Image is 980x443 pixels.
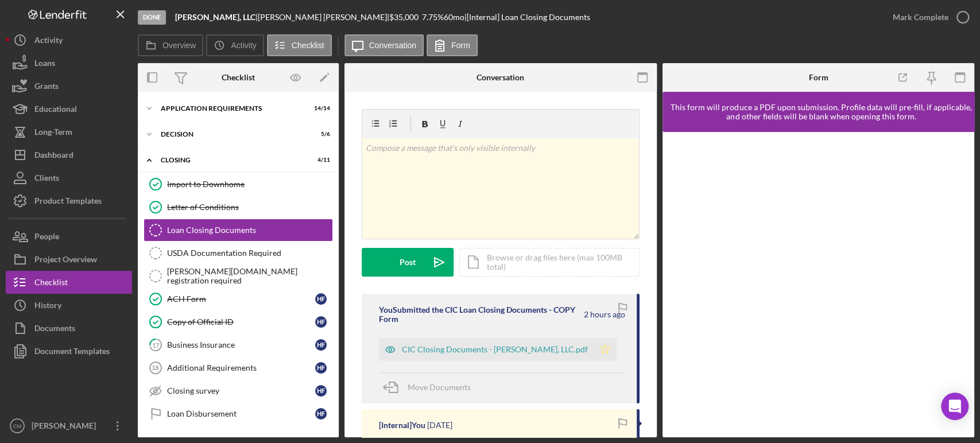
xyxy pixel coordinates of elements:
[315,293,327,305] div: H F
[6,317,132,340] button: Documents
[34,317,75,343] div: Documents
[6,340,132,363] a: Document Templates
[152,341,160,348] tspan: 17
[6,294,132,317] a: History
[138,34,203,56] button: Overview
[379,305,582,324] div: You Submitted the CIC Loan Closing Documents - COPY Form
[315,408,327,419] div: H F
[167,203,332,212] div: Letter of Conditions
[362,248,454,277] button: Post
[808,73,828,82] div: Form
[6,271,132,294] button: Checklist
[379,373,482,402] button: Move Documents
[315,362,327,374] div: H F
[292,41,324,50] label: Checklist
[144,356,333,379] a: 18Additional RequirementsHF
[584,310,625,319] time: 2025-09-03 15:49
[674,143,964,426] iframe: Lenderfit form
[138,10,166,25] div: Done
[144,173,333,196] a: Import to Downhome
[379,338,617,361] button: CIC Closing Documents - [PERSON_NAME], LLC.pdf
[309,105,330,112] div: 14 / 14
[222,73,255,82] div: Checklist
[408,382,471,392] span: Move Documents
[369,41,417,50] label: Conversation
[881,6,974,29] button: Mark Complete
[893,6,948,29] div: Mark Complete
[167,363,315,372] div: Additional Requirements
[315,316,327,328] div: H F
[161,131,301,138] div: Decision
[144,379,333,402] a: Closing surveyHF
[167,267,332,285] div: [PERSON_NAME][DOMAIN_NAME] registration required
[402,345,588,354] div: CIC Closing Documents - [PERSON_NAME], LLC.pdf
[315,339,327,351] div: H F
[144,242,333,265] a: USDA Documentation Required
[427,34,478,56] button: Form
[941,393,969,420] div: Open Intercom Messenger
[13,423,22,429] text: CM
[144,196,333,219] a: Letter of Conditions
[477,73,524,82] div: Conversation
[258,13,389,22] div: [PERSON_NAME] [PERSON_NAME] |
[175,13,258,22] div: |
[161,157,301,164] div: CLOSING
[162,41,196,50] label: Overview
[167,180,332,189] div: Import to Downhome
[309,131,330,138] div: 5 / 6
[267,34,332,56] button: Checklist
[167,248,332,258] div: USDA Documentation Required
[206,34,264,56] button: Activity
[152,364,158,371] tspan: 18
[167,340,315,349] div: Business Insurance
[315,385,327,397] div: H F
[231,41,256,50] label: Activity
[29,414,103,440] div: [PERSON_NAME]
[175,12,255,22] b: [PERSON_NAME], LLC
[422,13,444,22] div: 7.75 %
[444,13,464,22] div: 60 mo
[144,333,333,356] a: 17Business InsuranceHF
[34,294,61,320] div: History
[144,402,333,425] a: Loan DisbursementHF
[34,340,110,366] div: Document Templates
[144,219,333,242] a: Loan Closing Documents
[144,310,333,333] a: Copy of Official IDHF
[427,421,452,430] time: 2025-08-26 14:17
[144,287,333,310] a: ACH FormHF
[344,34,424,56] button: Conversation
[167,317,315,327] div: Copy of Official ID
[379,421,425,430] div: [Internal] You
[309,157,330,164] div: 4 / 11
[668,103,975,121] div: This form will produce a PDF upon submission. Profile data will pre-fill, if applicable, and othe...
[167,294,315,304] div: ACH Form
[34,271,68,297] div: Checklist
[144,265,333,287] a: [PERSON_NAME][DOMAIN_NAME] registration required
